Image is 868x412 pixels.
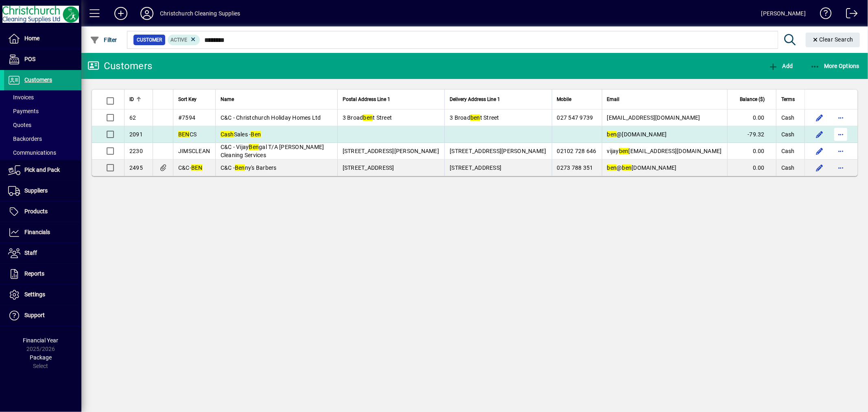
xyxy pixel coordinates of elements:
[4,264,81,284] a: Reports
[607,131,617,138] em: ben
[808,59,862,73] button: More Options
[813,161,826,174] button: Edit
[812,36,854,43] span: Clear Search
[4,132,81,146] a: Backorders
[834,161,847,174] button: More options
[761,7,806,20] div: [PERSON_NAME]
[607,95,722,104] div: Email
[343,114,392,121] span: 3 Broad t Street
[4,104,81,118] a: Payments
[4,285,81,305] a: Settings
[727,126,776,143] td: -79.32
[557,114,593,121] span: 027 547 9739
[129,148,143,154] span: 2230
[129,131,143,138] span: 2091
[4,49,81,70] a: POS
[8,108,39,114] span: Payments
[178,148,210,154] span: JIMSCLEAN
[768,63,793,69] span: Add
[168,35,200,45] mat-chip: Activation Status: Active
[450,114,499,121] span: 3 Broad t Street
[813,111,826,124] button: Edit
[178,164,203,171] span: C&C-
[4,160,81,180] a: Pick and Pack
[607,131,667,138] span: @[DOMAIN_NAME]
[221,164,277,171] span: C&C - ny's Barbers
[88,33,119,47] button: Filter
[8,149,56,156] span: Communications
[557,164,593,171] span: 0273 788 351
[8,94,34,101] span: Invoices
[191,164,203,171] em: BEN
[178,95,197,104] span: Sort Key
[134,6,160,21] button: Profile
[727,110,776,126] td: 0.00
[343,148,439,154] span: [STREET_ADDRESS][PERSON_NAME]
[781,95,795,104] span: Terms
[607,148,722,154] span: vijay [EMAIL_ADDRESS][DOMAIN_NAME]
[4,28,81,49] a: Home
[813,128,826,141] button: Edit
[727,143,776,160] td: 0.00
[8,122,31,128] span: Quotes
[363,114,373,121] em: ben
[24,312,45,318] span: Support
[178,131,197,138] span: CS
[24,250,37,256] span: Staff
[235,164,245,171] em: Ben
[806,33,860,47] button: Clear
[251,131,261,138] em: Ben
[23,337,59,344] span: Financial Year
[813,145,826,158] button: Edit
[129,164,143,171] span: 2495
[781,164,795,172] span: Cash
[622,164,632,171] em: ben
[178,114,195,121] span: #7594
[814,2,832,28] a: Knowledge Base
[24,167,60,173] span: Pick and Pack
[740,95,765,104] span: Balance ($)
[4,181,81,201] a: Suppliers
[4,305,81,326] a: Support
[470,114,480,121] em: ben
[840,2,858,28] a: Logout
[221,95,234,104] span: Name
[781,147,795,155] span: Cash
[4,222,81,243] a: Financials
[24,35,39,42] span: Home
[129,95,148,104] div: ID
[450,164,501,171] span: [STREET_ADDRESS]
[781,114,795,122] span: Cash
[137,36,162,44] span: Customer
[834,128,847,141] button: More options
[24,187,48,194] span: Suppliers
[160,7,240,20] div: Christchurch Cleaning Supplies
[781,130,795,138] span: Cash
[171,37,188,43] span: Active
[766,59,795,73] button: Add
[24,291,45,298] span: Settings
[450,148,546,154] span: [STREET_ADDRESS][PERSON_NAME]
[4,90,81,104] a: Invoices
[24,56,35,62] span: POS
[834,145,847,158] button: More options
[732,95,772,104] div: Balance ($)
[221,95,332,104] div: Name
[30,354,52,361] span: Package
[8,136,42,142] span: Backorders
[834,111,847,124] button: More options
[343,164,394,171] span: [STREET_ADDRESS]
[221,131,234,138] em: Cash
[343,95,390,104] span: Postal Address Line 1
[24,77,52,83] span: Customers
[619,148,629,154] em: ben
[108,6,134,21] button: Add
[221,131,261,138] span: Sales -
[90,37,117,43] span: Filter
[4,202,81,222] a: Products
[557,148,597,154] span: 02102 728 646
[810,63,860,69] span: More Options
[4,118,81,132] a: Quotes
[24,208,48,215] span: Products
[607,164,677,171] span: @ [DOMAIN_NAME]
